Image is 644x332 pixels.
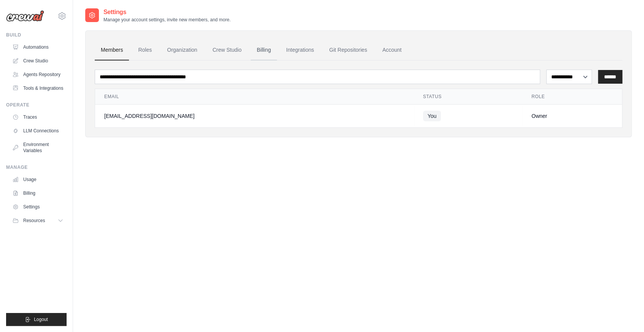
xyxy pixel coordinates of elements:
[423,111,441,121] span: You
[522,89,622,105] th: Role
[9,125,67,137] a: LLM Connections
[9,55,67,67] a: Crew Studio
[132,40,158,60] a: Roles
[323,40,373,60] a: Git Repositories
[34,316,48,322] span: Logout
[9,187,67,199] a: Billing
[9,41,67,53] a: Automations
[531,112,613,120] div: Owner
[207,40,248,60] a: Crew Studio
[9,173,67,186] a: Usage
[9,82,67,94] a: Tools & Integrations
[9,111,67,123] a: Traces
[6,10,44,22] img: Logo
[95,89,414,105] th: Email
[95,40,129,60] a: Members
[9,138,67,157] a: Environment Variables
[9,201,67,213] a: Settings
[23,218,45,224] span: Resources
[6,102,67,108] div: Operate
[103,8,231,17] h2: Settings
[6,32,67,38] div: Build
[104,112,405,120] div: [EMAIL_ADDRESS][DOMAIN_NAME]
[103,17,231,23] p: Manage your account settings, invite new members, and more.
[414,89,522,105] th: Status
[376,40,408,60] a: Account
[9,68,67,81] a: Agents Repository
[161,40,203,60] a: Organization
[9,214,67,227] button: Resources
[280,40,320,60] a: Integrations
[6,313,67,326] button: Logout
[251,40,277,60] a: Billing
[6,164,67,170] div: Manage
